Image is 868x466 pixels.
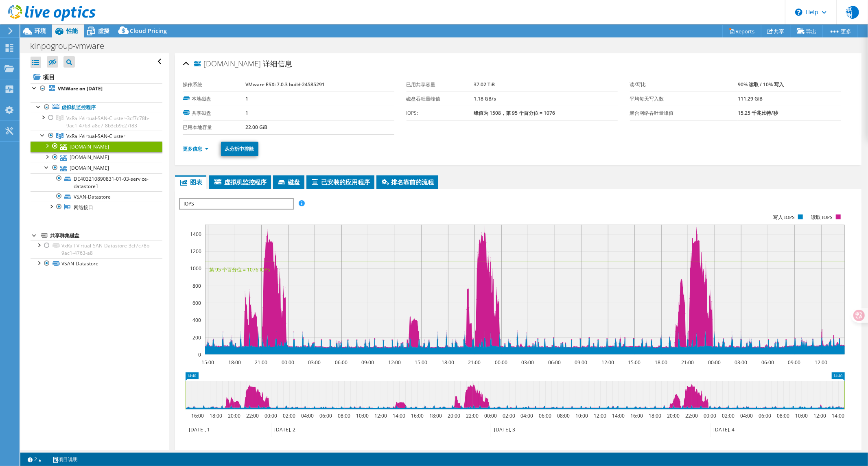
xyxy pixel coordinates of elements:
text: 04:00 [301,412,314,419]
b: VMWare on [DATE] [58,85,103,92]
text: 14:00 [832,412,844,419]
text: 00:00 [265,412,277,419]
a: VxRail-Virtual-SAN-Cluster-3cf7c78b-9ac1-4763-a8e7-8b3cb9c27f83 [31,113,162,131]
text: 06:00 [319,412,332,419]
a: 更多 [822,25,858,37]
text: 02:00 [503,412,515,419]
text: 18:00 [649,412,661,419]
text: 400 [192,317,201,324]
text: 16:00 [191,412,204,419]
text: 12:00 [813,412,826,419]
text: 14:00 [612,412,625,419]
text: 00:00 [704,412,716,419]
text: 09:00 [575,359,587,366]
text: 03:00 [521,359,534,366]
text: 22:00 [246,412,259,419]
b: 22.00 GiB [245,124,267,131]
a: 更多信息 [183,145,209,152]
label: 操作系统 [183,81,246,89]
text: 写入 IOPS [773,214,795,220]
text: 15:00 [201,359,214,366]
text: 18:00 [429,412,442,419]
text: 1200 [190,248,201,255]
text: 04:00 [740,412,753,419]
b: 37.02 TiB [474,81,495,88]
text: 18:00 [442,359,454,366]
span: 环境 [35,27,46,35]
text: 1400 [190,231,201,238]
a: [DOMAIN_NAME] [31,163,162,173]
text: 10:00 [575,412,588,419]
b: 1 [245,95,248,102]
text: 00:00 [708,359,721,366]
text: 21:00 [255,359,267,366]
span: 承謝 [846,6,859,19]
b: 1.18 GB/s [474,95,496,102]
text: 12:00 [388,359,401,366]
span: [DOMAIN_NAME] [194,60,261,68]
a: VSAN-Datastore [31,258,162,269]
label: IOPS: [407,109,474,117]
a: VMWare on [DATE] [31,83,162,94]
text: 20:00 [448,412,460,419]
text: 04:00 [520,412,533,419]
text: 0 [198,351,201,358]
div: 共享群集磁盘 [50,231,162,241]
a: 虚拟机监控程序 [31,102,162,113]
label: 本地磁盘 [183,95,246,103]
b: VMware ESXi 7.0.3 build-24585291 [245,81,325,88]
text: 14:00 [393,412,405,419]
span: 虛擬 [98,27,109,35]
text: 03:00 [735,359,747,366]
text: 18:00 [228,359,241,366]
b: 15.25 千兆比特/秒 [738,109,778,116]
label: 读/写比 [630,81,738,89]
text: 15:00 [415,359,427,366]
span: 图表 [179,178,202,186]
span: VxRail-Virtual-SAN-Cluster-3cf7c78b-9ac1-4763-a8e7-8b3cb9c27f83 [66,115,149,129]
b: 1 [245,109,248,116]
text: 读取 IOPS [811,214,833,220]
a: VxRail-Virtual-SAN-Cluster [31,131,162,141]
text: 08:00 [557,412,570,419]
a: VSAN-Datastore [31,191,162,202]
b: 90% 读取 / 10% 写入 [738,81,784,88]
text: 12:00 [594,412,606,419]
text: 800 [192,282,201,289]
span: VxRail-Virtual-SAN-Cluster [66,133,125,140]
a: 共享 [761,25,791,37]
a: [DOMAIN_NAME] [31,152,162,163]
a: 项目 [31,70,162,83]
text: 10:00 [356,412,369,419]
a: 导出 [791,25,823,37]
text: 03:00 [308,359,321,366]
svg: \n [795,9,802,16]
text: 06:00 [335,359,348,366]
text: 12:00 [601,359,614,366]
text: 06:00 [548,359,561,366]
span: 排名靠前的流程 [380,178,434,186]
text: 12:00 [374,412,387,419]
text: 20:00 [667,412,680,419]
label: 已用共享容量 [407,81,474,89]
text: 第 95 个百分位 = 1076 IOPS [209,266,270,273]
text: 18:00 [210,412,222,419]
text: 600 [192,300,201,306]
text: 00:00 [282,359,294,366]
text: 18:00 [655,359,667,366]
a: 网络接口 [31,202,162,212]
text: 15:00 [628,359,641,366]
text: 10:00 [795,412,808,419]
text: 09:00 [788,359,800,366]
text: 06:00 [759,412,771,419]
label: 共享磁盘 [183,109,246,117]
span: 详细信息 [263,59,293,68]
a: 从分析中排除 [221,142,258,156]
text: 08:00 [338,412,350,419]
label: 平均每天写入数 [630,95,738,103]
text: 12:00 [815,359,827,366]
text: 06:00 [761,359,774,366]
text: 200 [192,334,201,341]
text: 22:00 [466,412,479,419]
span: 虚拟机监控程序 [213,178,267,186]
